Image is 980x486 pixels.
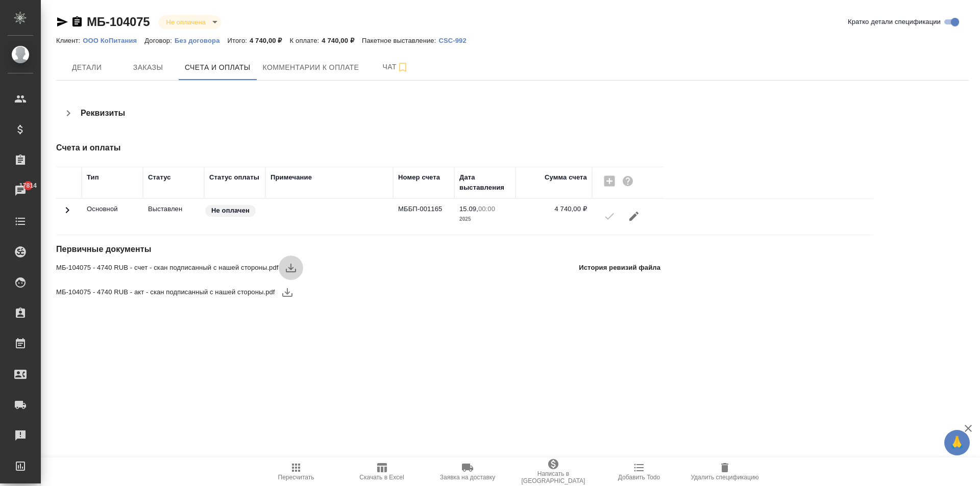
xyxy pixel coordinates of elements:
div: Статус оплаты [209,172,259,183]
h4: Счета и оплаты [56,142,665,154]
span: МБ-104075 - 4740 RUB - счет - скан подписанный с нашей стороны.pdf [56,263,279,273]
span: Чат [371,61,420,73]
div: Не оплачена [158,15,221,29]
p: Договор: [144,37,175,44]
p: Все изменения в спецификации заблокированы [148,204,199,214]
p: 2025 [459,214,510,224]
a: Без договора [175,36,228,44]
p: Без договора [175,37,228,44]
a: 17814 [3,178,38,203]
span: Заказы [124,61,173,74]
div: Тип [87,172,99,183]
p: История ревизий файла [579,263,660,273]
a: ООО КоПитания [83,36,144,44]
p: К оплате: [290,37,322,44]
a: МБ-104075 [87,15,150,29]
p: 4 740,00 ₽ [322,37,362,44]
button: Редактировать [622,204,646,228]
span: Кратко детали спецификации [848,17,941,27]
p: CSC-992 [438,37,474,44]
span: Комментарии к оплате [263,61,359,74]
p: 00:00 [478,205,495,213]
div: Сумма счета [545,172,587,183]
p: Пакетное выставление: [362,37,438,44]
td: Основной [82,199,143,235]
div: Номер счета [398,172,440,183]
td: МББП-001165 [393,199,454,235]
td: 4 740,00 ₽ [516,199,592,235]
h4: Первичные документы [56,243,665,255]
p: 4 740,00 ₽ [250,37,290,44]
div: Дата выставления [459,172,510,193]
span: МБ-104075 - 4740 RUB - акт - скан подписанный с нашей стороны.pdf [56,287,275,297]
p: 15.09, [459,205,478,213]
p: Не оплачен [211,206,250,216]
h4: Реквизиты [81,107,125,119]
span: 17814 [13,181,43,191]
span: Счета и оплаты [185,61,251,74]
div: Статус [148,172,171,183]
p: Итого: [228,37,250,44]
button: Скопировать ссылку для ЯМессенджера [56,16,68,28]
div: Примечание [271,172,312,183]
button: Скопировать ссылку [71,16,83,28]
svg: Подписаться [397,61,409,73]
button: 🙏 [944,430,970,455]
span: Детали [62,61,111,74]
p: ООО КоПитания [83,37,144,44]
span: 🙏 [948,432,966,453]
a: CSC-992 [438,36,474,44]
button: Не оплачена [163,18,209,27]
p: Клиент: [56,37,83,44]
span: Toggle Row Expanded [61,210,73,218]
